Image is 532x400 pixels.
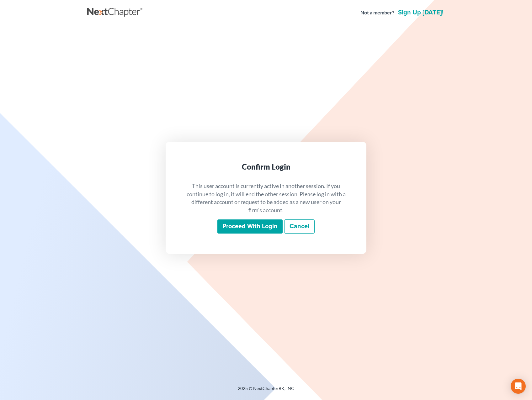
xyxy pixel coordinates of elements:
[87,385,445,397] div: 2025 © NextChapterBK, INC
[186,182,346,214] p: This user account is currently active in another session. If you continue to log in, it will end ...
[360,9,394,16] strong: Not a member?
[397,9,445,16] a: Sign up [DATE]!
[217,219,283,234] input: Proceed with login
[186,162,346,172] div: Confirm Login
[511,379,526,394] div: Open Intercom Messenger
[284,219,315,234] a: Cancel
